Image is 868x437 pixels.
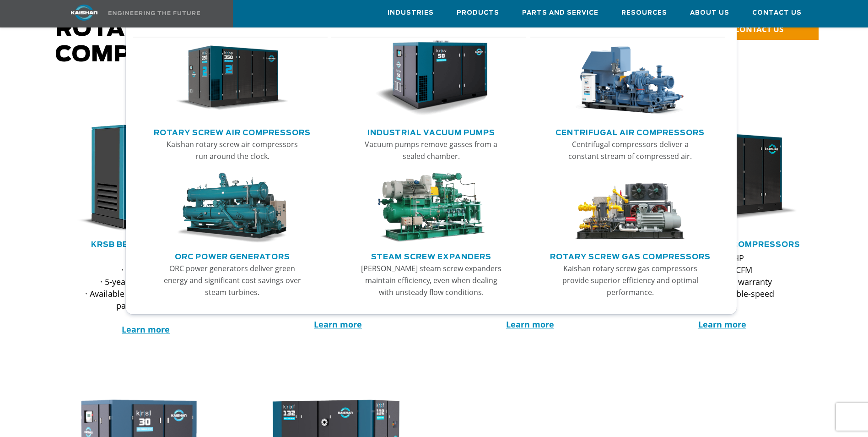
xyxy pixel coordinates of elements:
a: Learn more [506,319,554,330]
p: Vacuum pumps remove gasses from a sealed chamber. [360,138,502,162]
p: · 5-50 HP · 12-223 CFM · 5-year airend warranty · Available tank-mounted with a packaged dryer [83,252,209,335]
a: Products [457,0,499,25]
img: Engineering the future [108,11,200,15]
img: thumb-Centrifugal-Air-Compressors [574,40,686,116]
a: Learn more [698,319,746,330]
p: ORC power generators deliver green energy and significant cost savings over steam turbines. [161,262,304,298]
span: Resources [621,8,667,18]
img: thumb-ORC-Power-Generators [176,173,288,243]
span: Contact Us [752,8,802,18]
a: Learn more [122,324,170,335]
a: Industrial Vacuum Pumps [367,125,495,138]
a: Industries [388,0,434,25]
p: Kaishan rotary screw gas compressors provide superior efficiency and optimal performance. [559,262,701,298]
img: thumb-Rotary-Screw-Air-Compressors [176,40,288,116]
a: Rotary Screw Gas Compressors [550,249,711,262]
img: thumb-Steam-Screw-Expanders [375,173,487,243]
span: Industries [388,8,434,18]
a: Resources [621,0,667,25]
a: KRSB Belt Drive Series [91,241,201,248]
p: [PERSON_NAME] steam screw expanders maintain efficiency, even when dealing with unsteady flow con... [360,262,502,298]
a: About Us [690,0,729,25]
img: kaishan logo [50,5,119,21]
p: Kaishan rotary screw air compressors run around the clock. [161,138,304,162]
p: Centrifugal compressors deliver a constant stream of compressed air. [559,138,701,162]
span: About Us [690,8,729,18]
img: thumb-Industrial-Vacuum-Pumps [375,40,487,116]
a: Contact Us [752,0,802,25]
div: krsb30 [65,123,227,233]
span: Parts and Service [522,8,598,18]
span: CONTACT US [734,24,783,34]
a: Learn more [314,319,362,330]
a: ORC Power Generators [175,249,290,262]
a: Steam Screw Expanders [371,249,491,262]
a: CONTACT US [705,19,819,40]
span: Products [457,8,499,18]
a: Parts and Service [522,0,598,25]
a: Rotary Screw Air Compressors [154,125,311,138]
a: Centrifugal Air Compressors [555,125,705,138]
img: thumb-Rotary-Screw-Gas-Compressors [574,173,686,243]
